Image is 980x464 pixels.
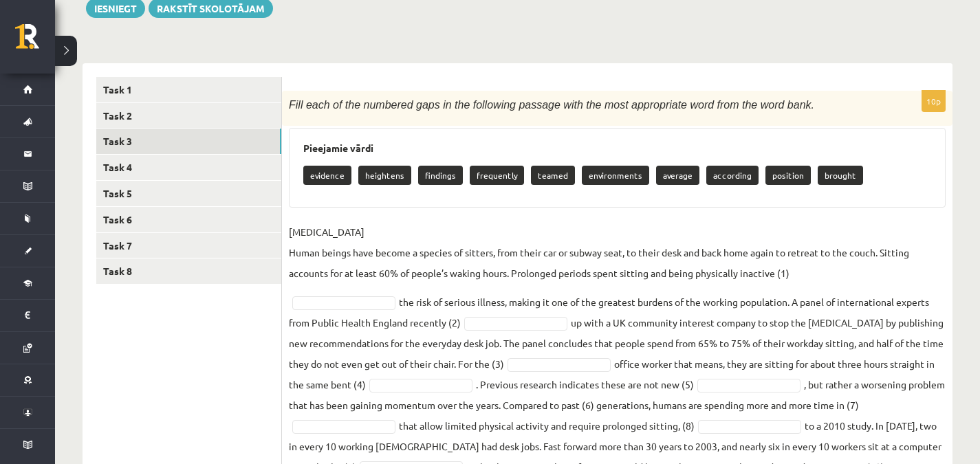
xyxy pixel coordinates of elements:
[818,166,863,185] p: brought
[96,155,281,180] a: Task 4
[96,207,281,232] a: Task 6
[531,166,575,185] p: teamed
[289,221,946,283] p: [MEDICAL_DATA] Human beings have become a species of sitters, from their car or subway seat, to t...
[96,181,281,206] a: Task 5
[656,166,699,185] p: average
[96,77,281,102] a: Task 1
[470,166,524,185] p: frequently
[96,103,281,129] a: Task 2
[418,166,463,185] p: findings
[765,166,811,185] p: position
[706,166,759,185] p: according
[96,233,281,258] a: Task 7
[289,99,814,111] span: Fill each of the numbered gaps in the following passage with the most appropriate word from the w...
[96,129,281,154] a: Task 3
[922,90,946,112] p: 10p
[303,166,351,185] p: evidence
[15,24,55,58] a: Rīgas 1. Tālmācības vidusskola
[582,166,649,185] p: environments
[358,166,411,185] p: heightens
[96,258,281,284] a: Task 8
[303,142,931,154] h3: Pieejamie vārdi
